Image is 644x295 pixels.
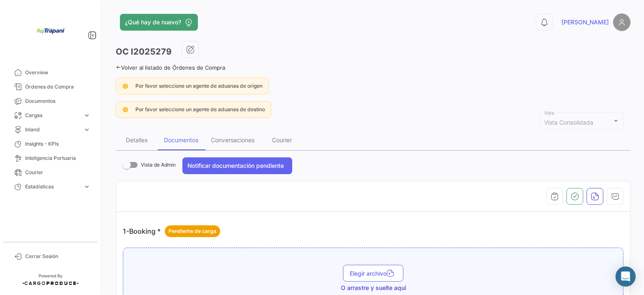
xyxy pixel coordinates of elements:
[350,270,397,277] span: Elegir archivo
[125,18,181,26] span: ¿Qué hay de nuevo?
[25,154,91,162] span: Inteligencia Portuaria
[7,137,94,151] a: Insights - KPIs
[343,265,403,282] button: Elegir archivo
[169,227,216,235] span: Pendiente de carga
[7,151,94,165] a: Inteligencia Portuaria
[25,183,80,191] span: Estadísticas
[272,136,292,144] div: Courier
[182,157,292,174] button: Notificar documentación pendiente
[341,284,406,292] span: O arrastre y suelte aquí
[123,225,220,237] p: 1-Booking *
[116,64,225,71] a: Volver al listado de Órdenes de Compra
[25,69,91,76] span: Overview
[25,140,91,148] span: Insights - KPIs
[164,136,198,144] div: Documentos
[25,253,91,260] span: Cerrar Sesión
[7,80,94,94] a: Órdenes de Compra
[7,165,94,180] a: Courier
[615,266,636,287] div: Abrir Intercom Messenger
[561,18,609,26] span: [PERSON_NAME]
[211,136,254,144] div: Conversaciones
[544,119,593,126] mat-select-trigger: Vista Consolidada
[7,65,94,80] a: Overview
[25,83,91,91] span: Órdenes de Compra
[83,126,91,133] span: expand_more
[7,94,94,108] a: Documentos
[135,106,265,112] span: Por favor seleccione un agente de aduanas de destino
[141,160,176,170] span: Vista de Admin
[126,136,148,144] div: Detalles
[25,112,80,119] span: Cargas
[613,13,631,31] img: placeholder-user.png
[120,14,198,31] button: ¿Qué hay de nuevo?
[25,126,80,133] span: Inland
[25,169,91,176] span: Courier
[83,183,91,191] span: expand_more
[116,46,171,57] h3: OC I2025279
[83,112,91,119] span: expand_more
[29,10,71,52] img: bd005829-9598-4431-b544-4b06bbcd40b2.jpg
[135,83,262,89] span: Por favor seleccione un agente de aduanas de origen
[25,97,91,105] span: Documentos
